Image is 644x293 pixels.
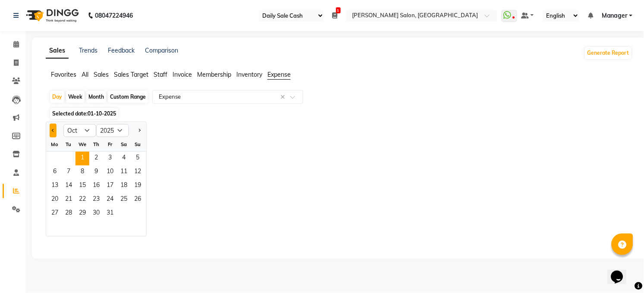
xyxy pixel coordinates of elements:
[62,207,75,221] div: Tuesday, October 28, 2025
[75,207,89,221] span: 29
[96,124,129,137] select: Select year
[131,165,145,179] span: 12
[88,110,116,117] span: 01-10-2025
[131,152,145,165] span: 5
[117,152,131,165] span: 4
[117,193,131,207] span: 25
[75,165,89,179] div: Wednesday, October 8, 2025
[66,91,85,103] div: Week
[82,71,88,78] span: All
[89,152,103,165] span: 2
[267,71,291,78] span: Expense
[117,179,131,193] div: Saturday, October 18, 2025
[50,124,57,137] button: Previous month
[89,179,103,193] div: Thursday, October 16, 2025
[48,207,62,221] span: 27
[608,259,635,284] iframe: chat widget
[131,152,145,165] div: Sunday, October 5, 2025
[75,165,89,179] span: 8
[63,124,96,137] select: Select month
[173,71,192,78] span: Invoice
[131,137,145,151] div: Su
[75,137,89,151] div: We
[75,152,89,165] div: Wednesday, October 1, 2025
[89,165,103,179] div: Thursday, October 9, 2025
[62,137,75,151] div: Tu
[103,165,117,179] div: Friday, October 10, 2025
[62,165,75,179] div: Tuesday, October 7, 2025
[48,137,62,151] div: Mo
[50,91,64,103] div: Day
[62,179,75,193] div: Tuesday, October 14, 2025
[48,193,62,207] span: 20
[94,71,109,78] span: Sales
[62,207,75,221] span: 28
[89,207,103,221] span: 30
[103,207,117,221] span: 31
[280,93,288,102] span: Clear all
[103,179,117,193] div: Friday, October 17, 2025
[89,137,103,151] div: Th
[131,193,145,207] div: Sunday, October 26, 2025
[108,91,148,103] div: Custom Range
[89,207,103,221] div: Thursday, October 30, 2025
[89,193,103,207] span: 23
[117,193,131,207] div: Saturday, October 25, 2025
[103,179,117,193] span: 17
[131,179,145,193] span: 19
[236,71,262,78] span: Inventory
[75,193,89,207] div: Wednesday, October 22, 2025
[145,47,178,54] a: Comparison
[75,193,89,207] span: 22
[48,179,62,193] div: Monday, October 13, 2025
[46,43,69,59] a: Sales
[89,165,103,179] span: 9
[117,165,131,179] div: Saturday, October 11, 2025
[75,179,89,193] div: Wednesday, October 15, 2025
[103,207,117,221] div: Friday, October 31, 2025
[117,179,131,193] span: 18
[48,179,62,193] span: 13
[79,47,97,54] a: Trends
[117,152,131,165] div: Saturday, October 4, 2025
[336,7,341,13] span: 1
[131,193,145,207] span: 26
[62,193,75,207] div: Tuesday, October 21, 2025
[75,179,89,193] span: 15
[131,165,145,179] div: Sunday, October 12, 2025
[333,12,338,19] a: 1
[103,152,117,165] div: Friday, October 3, 2025
[22,3,81,28] img: logo
[103,193,117,207] span: 24
[89,152,103,165] div: Thursday, October 2, 2025
[103,165,117,179] span: 10
[50,108,118,119] span: Selected date:
[48,165,62,179] div: Monday, October 6, 2025
[103,152,117,165] span: 3
[117,137,131,151] div: Sa
[197,71,231,78] span: Membership
[154,71,167,78] span: Staff
[108,47,135,54] a: Feedback
[89,193,103,207] div: Thursday, October 23, 2025
[131,179,145,193] div: Sunday, October 19, 2025
[48,207,62,221] div: Monday, October 27, 2025
[103,137,117,151] div: Fr
[75,207,89,221] div: Wednesday, October 29, 2025
[114,71,148,78] span: Sales Target
[48,193,62,207] div: Monday, October 20, 2025
[117,165,131,179] span: 11
[48,165,62,179] span: 6
[585,47,631,59] button: Generate Report
[89,179,103,193] span: 16
[602,11,628,20] span: Manager
[51,71,76,78] span: Favorites
[62,193,75,207] span: 21
[103,193,117,207] div: Friday, October 24, 2025
[136,124,143,137] button: Next month
[62,165,75,179] span: 7
[62,179,75,193] span: 14
[86,91,106,103] div: Month
[75,152,89,165] span: 1
[95,3,133,28] b: 08047224946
